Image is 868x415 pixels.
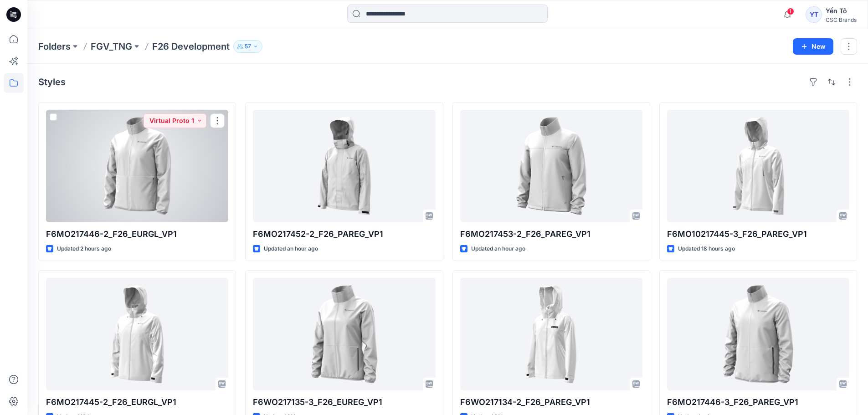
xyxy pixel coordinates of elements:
p: F6MO217446-2_F26_EURGL_VP1 [46,228,228,241]
p: F6MO217453-2_F26_PAREG_VP1 [460,228,642,241]
p: F6MO10217445-3_F26_PAREG_VP1 [667,228,849,241]
p: Updated 2 hours ago [57,244,111,254]
a: F6WO217135-3_F26_EUREG_VP1 [253,278,435,390]
p: F26 Development [152,40,230,53]
p: F6WO217135-3_F26_EUREG_VP1 [253,396,435,409]
a: F6WO217134-2_F26_PAREG_VP1 [460,278,642,390]
p: 57 [245,41,251,51]
p: F6MO217445-2_F26_EURGL_VP1 [46,396,228,409]
button: New [793,38,833,55]
p: Updated an hour ago [471,244,525,254]
a: F6MO217446-3_F26_PAREG_VP1 [667,278,849,390]
p: F6MO217452-2_F26_PAREG_VP1 [253,228,435,241]
a: Folders [38,40,71,53]
h4: Styles [38,77,66,87]
a: FGV_TNG [91,40,132,53]
p: Updated an hour ago [264,244,318,254]
a: F6MO217445-2_F26_EURGL_VP1 [46,278,228,390]
a: F6MO217453-2_F26_PAREG_VP1 [460,110,642,222]
div: CSC Brands [826,16,857,23]
button: 57 [233,40,262,53]
div: YT [806,6,822,23]
a: F6MO217446-2_F26_EURGL_VP1 [46,110,228,222]
p: F6WO217134-2_F26_PAREG_VP1 [460,396,642,409]
p: Updated 18 hours ago [678,244,735,254]
a: F6MO217452-2_F26_PAREG_VP1 [253,110,435,222]
span: 1 [787,8,794,15]
a: F6MO10217445-3_F26_PAREG_VP1 [667,110,849,222]
p: F6MO217446-3_F26_PAREG_VP1 [667,396,849,409]
div: Yến Tô [826,5,857,16]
